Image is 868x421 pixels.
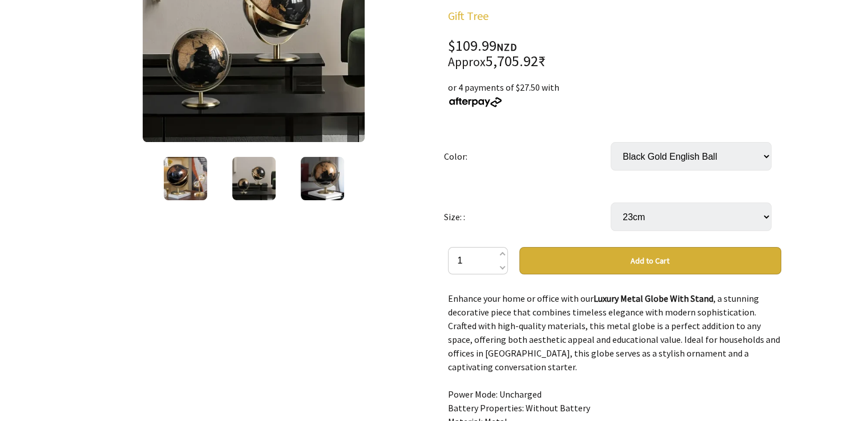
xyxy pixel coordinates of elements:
[448,97,503,107] img: Afterpay
[301,157,344,200] img: Luxury Metal Globe With Stand deal For Educational Use & Home Decor
[448,39,781,69] div: $109.99 5,705.92₹
[444,126,611,187] td: Color:
[232,157,276,200] img: Luxury Metal Globe With Stand deal For Educational Use & Home Decor
[448,54,486,70] small: Approx
[448,9,488,23] a: Gift Tree
[444,187,611,247] td: Size: :
[594,293,713,304] strong: Luxury Metal Globe With Stand
[164,157,207,200] img: Luxury Metal Globe With Stand deal For Educational Use & Home Decor
[448,80,781,108] div: or 4 payments of $27.50 with
[519,247,781,274] button: Add to Cart
[496,41,517,54] span: NZD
